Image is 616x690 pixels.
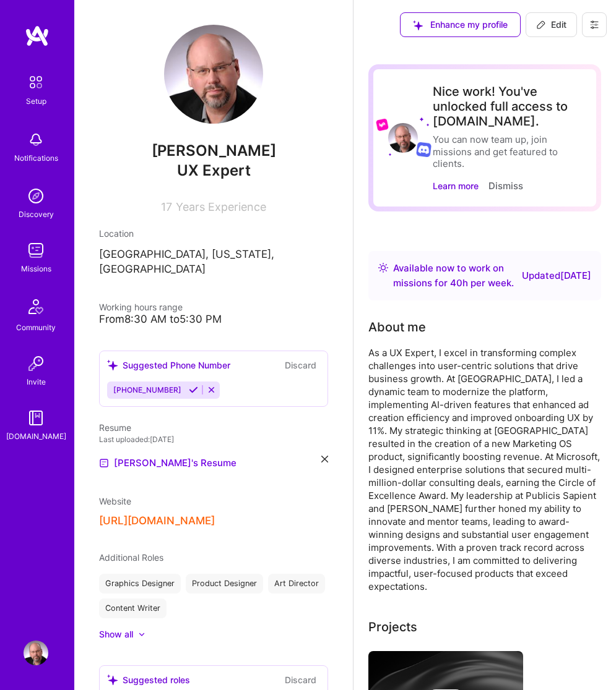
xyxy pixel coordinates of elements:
[25,25,50,47] img: logo
[99,628,133,641] div: Show all
[526,12,577,37] button: Edit
[24,238,48,263] img: teamwork
[99,458,109,468] img: Resume
[16,322,56,334] div: Community
[24,184,48,208] img: discovery
[368,618,417,636] div: Projects
[186,574,263,594] div: Product Designer
[433,84,581,129] div: Nice work! You've unlocked full access to [DOMAIN_NAME].
[99,422,131,433] span: Resume
[450,277,462,289] span: 40
[207,385,216,394] i: Reject
[522,268,591,283] div: Updated [DATE]
[488,180,523,192] button: Dismiss
[99,433,328,446] div: Last uploaded: [DATE]
[393,261,517,291] div: Available now to work on missions for h per week .
[416,142,432,157] img: Discord logo
[413,19,508,31] span: Enhance my profile
[23,69,49,95] img: setup
[400,12,521,37] button: Enhance my profile
[99,598,167,618] div: Content Writer
[368,318,426,336] div: About me
[24,351,48,376] img: Invite
[20,641,51,665] a: User Avatar
[99,552,163,563] span: Additional Roles
[19,208,54,221] div: Discovery
[99,515,215,527] button: [URL][DOMAIN_NAME]
[433,134,581,170] div: You can now team up, join missions and get featured to clients.
[368,346,601,593] div: As a UX Expert, I excel in transforming complex challenges into user-centric solutions that drive...
[433,180,479,192] button: Learn more
[27,376,46,388] div: Invite
[24,406,48,430] img: guide book
[413,20,423,30] i: icon SuggestedTeams
[268,574,325,594] div: Art Director
[99,574,181,594] div: Graphics Designer
[107,674,190,686] div: Suggested roles
[176,200,266,213] span: Years Experience
[99,456,236,471] a: [PERSON_NAME]'s Resume
[24,127,48,152] img: bell
[99,142,328,160] span: [PERSON_NAME]
[99,313,328,326] div: From 8:30 AM to 5:30 PM
[161,201,172,213] span: 17
[21,263,51,275] div: Missions
[281,359,320,372] button: Discard
[99,228,328,240] div: Location
[378,263,388,273] img: Availability
[99,247,328,277] p: [GEOGRAPHIC_DATA], [US_STATE], [GEOGRAPHIC_DATA]
[26,95,46,108] div: Setup
[189,385,198,394] i: Accept
[107,359,230,372] div: Suggested Phone Number
[6,430,66,443] div: [DOMAIN_NAME]
[177,161,251,179] span: UX Expert
[107,675,118,685] i: icon SuggestedTeams
[24,641,48,665] img: User Avatar
[14,152,58,164] div: Notifications
[99,496,131,506] span: Website
[164,25,263,124] img: User Avatar
[281,673,320,687] button: Discard
[21,292,51,322] img: Community
[99,302,183,312] span: Working hours range
[107,360,118,370] i: icon SuggestedTeams
[321,456,328,462] i: icon Close
[113,385,181,394] span: [PHONE_NUMBER]
[536,19,566,31] span: Edit
[388,123,418,153] img: User Avatar
[376,118,389,131] img: Lyft logo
